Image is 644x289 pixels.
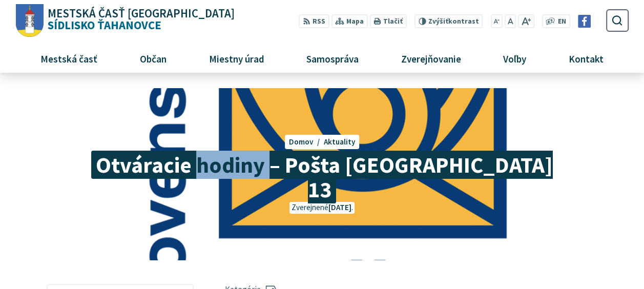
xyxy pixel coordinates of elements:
a: Logo Sídlisko Ťahanovce, prejsť na domovskú stránku. [15,4,234,37]
span: RSS [313,16,325,27]
a: Voľby [486,45,543,72]
span: Miestny úrad [205,45,268,72]
span: Mestská časť [GEOGRAPHIC_DATA] [48,8,235,19]
span: Mapa [346,16,364,27]
a: EN [555,16,569,27]
span: Domov [288,137,313,147]
a: Aktuality [324,137,356,147]
a: Samospráva [289,45,376,72]
span: Občan [136,45,170,72]
span: Zvýšiť [428,17,448,26]
button: Zmenšiť veľkosť písma [491,14,503,28]
span: Otváracie hodiny – Pošta [GEOGRAPHIC_DATA] 13 [91,151,553,203]
span: Mestská časť [37,45,101,72]
img: Prejsť na Facebook stránku [578,15,591,28]
span: Kontakt [565,45,607,72]
span: Tlačiť [383,17,403,26]
a: Kontakt [551,45,620,72]
span: Voľby [500,45,530,72]
button: Nastaviť pôvodnú veľkosť písma [505,14,516,28]
a: Občan [122,45,183,72]
a: Mestská časť [24,45,115,72]
span: EN [558,16,566,27]
span: Zverejňovanie [397,45,465,72]
a: Domov [288,137,323,147]
button: Zväčšiť veľkosť písma [518,14,534,28]
button: Zvýšiťkontrast [414,14,483,28]
span: kontrast [428,17,479,26]
a: RSS [299,14,329,28]
img: Prejsť na domovskú stránku [15,4,44,37]
span: [DATE] [328,202,351,212]
a: Mapa [331,14,367,28]
a: Zverejňovanie [384,45,478,72]
span: Sídlisko Ťahanovce [44,8,235,31]
a: Miestny úrad [192,45,281,72]
button: Tlačiť [369,14,406,28]
p: Zverejnené . [289,202,354,214]
span: Samospráva [302,45,362,72]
